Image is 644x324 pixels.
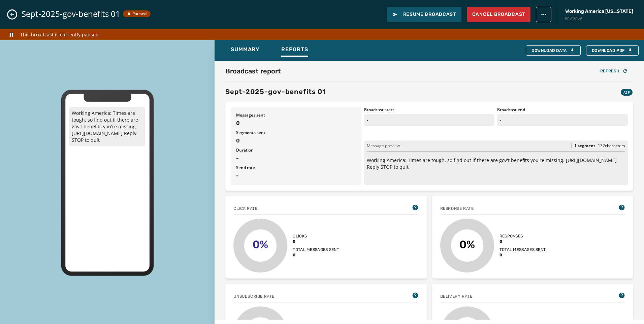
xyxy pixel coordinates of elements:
[472,11,525,18] span: Cancel Broadcast
[236,112,356,118] span: Messages sent
[392,11,456,18] span: Resume Broadcast
[367,143,400,149] span: Message preview
[225,66,281,76] h2: Broadcast report
[293,247,339,252] span: Total messages sent
[621,89,633,96] div: A2P
[225,43,265,58] button: Summary
[592,48,633,53] span: Download PDF
[574,143,595,149] span: 1 segment
[236,137,356,145] span: 0
[236,130,356,135] span: Segments sent
[233,294,275,299] span: Unsubscribe Rate
[536,7,551,22] button: broadcast action menu
[467,7,530,22] button: Cancel Broadcast
[500,233,546,239] span: Responses
[600,68,628,74] div: Refresh
[364,114,495,126] p: -
[231,46,260,53] span: Summary
[281,46,308,53] span: Reports
[459,238,475,251] text: 0%
[225,87,326,96] h3: Sept-2025-gov-benefits 01
[565,15,633,21] span: kn8rxh59
[387,7,461,22] button: Resume Broadcast
[236,172,356,180] span: -
[440,206,474,211] span: Response rate
[69,107,145,146] p: Working America: Times are tough, so find out if there are gov't benefits you're missing. [URL][D...
[236,148,356,153] span: Duration
[293,239,339,244] span: 0
[253,238,268,251] text: 0%
[598,143,625,149] span: 132 characters
[497,107,628,112] span: Broadcast end
[236,154,356,162] span: -
[526,45,581,56] button: Download Data
[586,45,639,56] button: Download PDF
[236,165,356,170] span: Send rate
[497,114,628,126] p: -
[293,252,339,258] span: 0
[500,247,546,252] span: Total messages sent
[127,11,147,17] span: Paused
[236,119,356,127] span: 0
[367,157,625,170] p: Working America: Times are tough, so find out if there are gov't benefits you're missing. [URL][D...
[293,233,339,239] span: Clicks
[532,48,575,53] div: Download Data
[565,8,633,15] span: Working America [US_STATE]
[440,294,473,299] span: Delivery Rate
[500,239,546,244] span: 0
[276,43,314,58] button: Reports
[233,206,257,211] span: Click rate
[364,107,495,112] span: Broadcast start
[500,252,546,258] span: 0
[595,66,633,76] button: Refresh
